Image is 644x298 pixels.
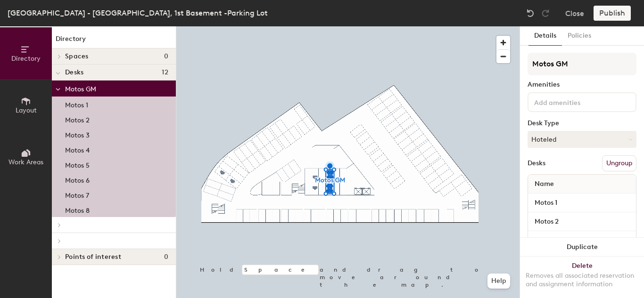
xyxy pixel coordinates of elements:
input: Unnamed desk [530,234,634,247]
p: Motos 4 [65,144,90,154]
h1: Directory [52,34,176,48]
div: Amenities [528,81,636,89]
span: 0 [164,253,168,261]
img: Redo [541,8,550,18]
span: Directory [11,55,41,63]
button: Close [565,6,584,21]
span: Motos GM [65,85,96,93]
button: Hoteled [528,131,636,148]
span: Work Areas [8,158,43,166]
div: [GEOGRAPHIC_DATA] - [GEOGRAPHIC_DATA], 1st Basement -Parking Lot [8,7,268,19]
p: Motos 1 [65,98,88,109]
p: Motos 6 [65,174,90,185]
span: 0 [164,53,168,60]
span: Spaces [65,53,89,60]
button: Details [528,26,562,46]
span: Desks [65,69,83,76]
p: Motos 5 [65,159,90,169]
button: Policies [562,26,597,46]
button: Ungroup [602,155,636,171]
span: Layout [16,106,37,114]
input: Add amenities [532,96,617,107]
div: Removes all associated reservation and assignment information [526,272,638,289]
div: Desks [528,160,545,167]
span: 12 [162,69,168,76]
p: Motos 7 [65,189,89,200]
p: Motos 3 [65,129,90,139]
p: Motos 2 [65,113,90,124]
button: Help [487,274,510,289]
span: Name [530,176,559,193]
span: Points of interest [65,253,121,261]
img: Undo [526,8,535,18]
p: Motos 8 [65,204,90,215]
div: Desk Type [528,120,636,127]
input: Unnamed desk [530,196,634,209]
input: Unnamed desk [530,215,634,228]
button: Duplicate [520,238,644,257]
button: DeleteRemoves all associated reservation and assignment information [520,257,644,298]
